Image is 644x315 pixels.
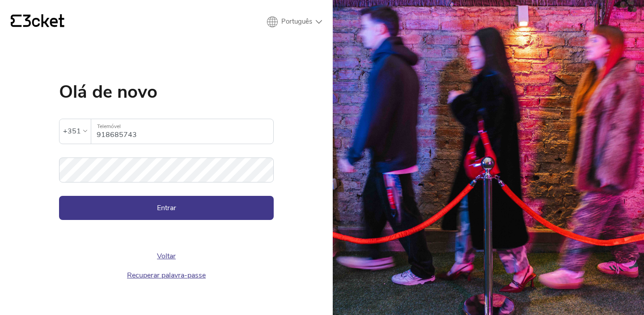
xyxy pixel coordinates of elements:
[59,196,274,220] button: Entrar
[127,270,206,280] a: Recuperar palavra-passe
[59,83,274,101] h1: Olá de novo
[59,157,274,172] label: Palavra-passe
[63,124,81,138] div: +351
[97,119,273,144] input: Telemóvel
[157,251,176,261] a: Voltar
[11,15,21,27] g: {' '}
[11,14,64,29] a: {' '}
[91,119,273,134] label: Telemóvel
